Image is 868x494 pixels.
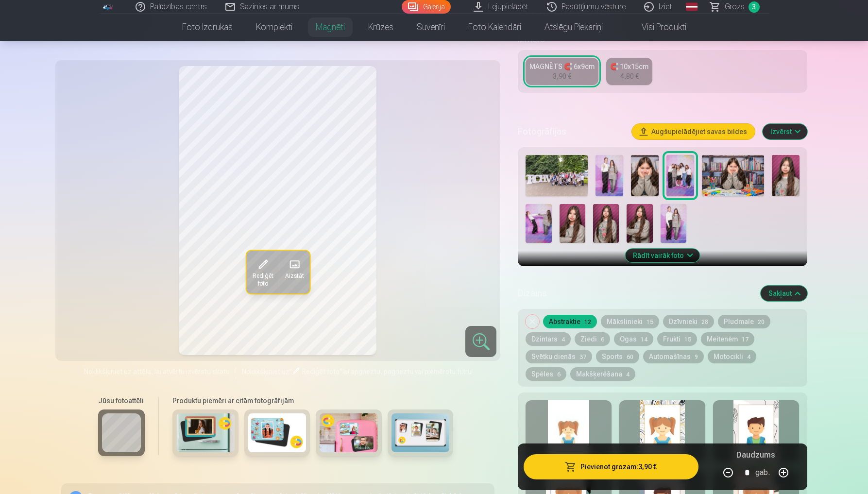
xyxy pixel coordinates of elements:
button: Ziedi6 [575,332,610,346]
button: Frukti15 [657,332,697,346]
span: 37 [579,354,586,360]
div: gab. [755,461,770,484]
button: Dzintars4 [526,332,571,346]
span: 60 [627,354,633,360]
span: Grozs [725,1,745,13]
button: Ogas14 [614,332,653,346]
span: 15 [647,319,653,325]
div: MAGNĒTS 🧲 6x9cm [529,62,595,71]
span: 28 [701,319,708,325]
button: Augšupielādējiet savas bildes [632,124,755,139]
div: 3,90 € [553,71,571,81]
button: Pievienot grozam:3,90 € [524,454,698,479]
span: 4 [626,371,630,378]
button: Sports60 [596,350,639,363]
button: Izvērst [763,124,807,139]
span: Rediģēt foto [302,368,340,375]
span: 3 [749,1,760,13]
span: 14 [641,336,647,343]
span: 4 [562,336,565,343]
h5: Dizains [518,287,752,300]
span: 6 [557,371,561,378]
span: 20 [758,319,765,325]
h5: Daudzums [736,449,775,461]
button: Sakļaut [761,286,807,301]
button: Svētku dienās37 [526,350,592,363]
a: Suvenīri [405,14,457,41]
span: 15 [684,336,691,343]
button: Mākslinieki15 [601,315,659,328]
h6: Produktu piemēri ar citām fotogrāfijām [169,396,457,406]
button: Motocikli4 [708,350,756,363]
span: 6 [601,336,604,343]
button: Rādīt vairāk foto [625,249,699,262]
div: 4,80 € [620,71,639,81]
span: Noklikšķiniet uz [242,368,289,375]
span: " [289,368,292,375]
button: Aizstāt [279,251,309,293]
a: Krūzes [357,14,405,41]
img: /fa1 [103,4,114,10]
button: Meitenēm17 [701,332,754,346]
span: 9 [695,354,698,360]
h6: Jūsu fotoattēli [98,396,145,406]
a: 🧲 10x15cm4,80 € [606,58,652,85]
a: Foto izdrukas [170,14,244,41]
div: 🧲 10x15cm [610,62,648,71]
button: Makšķerēšana4 [570,367,635,381]
button: Spēles6 [526,367,566,381]
button: Automašīnas9 [643,350,704,363]
a: Magnēti [304,14,357,41]
span: 12 [584,319,591,325]
span: 4 [747,354,750,360]
button: Abstraktie12 [543,315,597,328]
button: Rediģēt foto [246,251,279,293]
a: Visi produkti [614,14,698,41]
span: Aizstāt [285,272,304,280]
span: 17 [742,336,749,343]
span: " [340,368,342,375]
a: Komplekti [244,14,304,41]
button: Dzīvnieki28 [663,315,714,328]
a: MAGNĒTS 🧲 6x9cm3,90 € [526,58,598,85]
a: Foto kalendāri [457,14,533,41]
button: Pludmale20 [718,315,770,328]
span: Rediģēt foto [252,272,273,288]
span: lai apgrieztu, pagrieztu vai piemērotu filtru [342,368,472,375]
span: Noklikšķiniet uz attēla, lai atvērtu izvērstu skatu [84,367,230,376]
h5: Fotogrāfijas [518,125,624,138]
a: Atslēgu piekariņi [533,14,614,41]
